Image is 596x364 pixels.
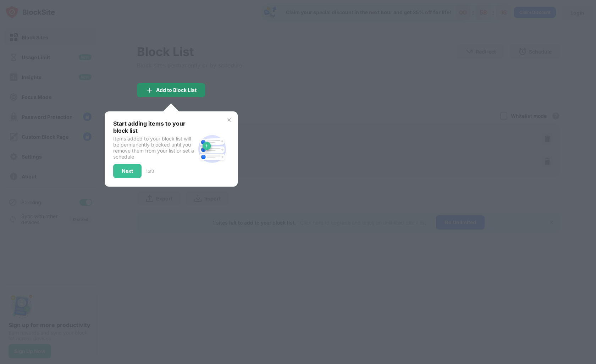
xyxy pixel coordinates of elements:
div: Items added to your block list will be permanently blocked until you remove them from your list o... [113,136,195,160]
img: x-button.svg [226,117,232,123]
img: block-site.svg [195,132,229,166]
div: Add to Block List [156,87,197,93]
div: Next [122,168,133,174]
div: 1 of 3 [146,169,154,174]
div: Start adding items to your block list [113,120,195,134]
